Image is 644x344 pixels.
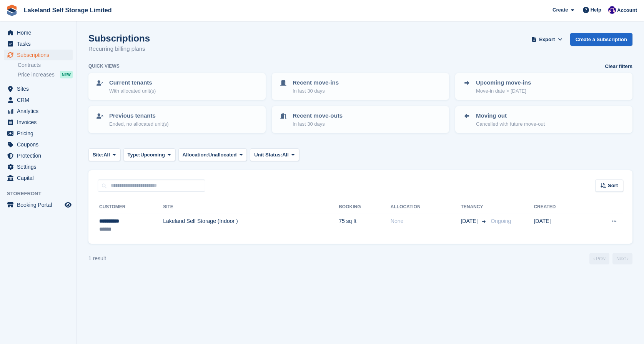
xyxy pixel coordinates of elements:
[570,33,632,46] a: Create a Subscription
[109,120,169,128] p: Ended, no allocated unit(s)
[530,33,564,46] button: Export
[4,117,73,128] a: menu
[591,6,601,14] span: Help
[18,70,73,79] a: Price increases NEW
[17,106,63,116] span: Analytics
[476,111,545,120] p: Moving out
[461,217,479,225] span: [DATE]
[391,201,461,213] th: Allocation
[140,151,165,159] span: Upcoming
[89,74,265,99] a: Current tenants With allocated unit(s)
[4,50,73,60] a: menu
[4,95,73,105] a: menu
[273,74,448,99] a: Recent move-ins In last 30 days
[4,106,73,116] a: menu
[60,71,73,78] div: NEW
[254,151,282,159] span: Unit Status:
[208,151,237,159] span: Unallocated
[7,190,77,198] span: Storefront
[293,78,339,87] p: Recent move-ins
[21,4,115,17] a: Lakeland Self Storage Limited
[4,150,73,161] a: menu
[4,139,73,150] a: menu
[456,74,632,99] a: Upcoming move-ins Move-in date > [DATE]
[98,201,163,213] th: Customer
[163,213,339,238] td: Lakeland Self Storage (Indoor )
[17,161,63,172] span: Settings
[461,201,488,213] th: Tenancy
[476,78,531,87] p: Upcoming move-ins
[63,200,73,209] a: Preview store
[17,173,63,183] span: Capital
[178,148,247,161] button: Allocation: Unallocated
[552,6,568,14] span: Create
[109,78,156,87] p: Current tenants
[89,107,265,132] a: Previous tenants Ended, no allocated unit(s)
[4,199,73,210] a: menu
[17,95,63,105] span: CRM
[293,111,343,120] p: Recent move-outs
[605,63,632,70] a: Clear filters
[17,50,63,60] span: Subscriptions
[109,111,169,120] p: Previous tenants
[123,148,175,161] button: Type: Upcoming
[183,151,208,159] span: Allocation:
[88,148,120,161] button: Site: All
[4,27,73,38] a: menu
[293,120,343,128] p: In last 30 days
[17,38,63,49] span: Tasks
[4,161,73,172] a: menu
[476,120,545,128] p: Cancelled with future move-out
[617,7,637,14] span: Account
[282,151,289,159] span: All
[534,213,585,238] td: [DATE]
[17,117,63,128] span: Invoices
[339,213,391,238] td: 75 sq ft
[534,201,585,213] th: Created
[4,128,73,139] a: menu
[17,83,63,94] span: Sites
[17,139,63,150] span: Coupons
[88,254,106,263] div: 1 result
[17,199,63,210] span: Booking Portal
[4,38,73,49] a: menu
[539,36,555,43] span: Export
[589,253,609,264] a: Previous
[391,217,461,225] div: None
[339,201,391,213] th: Booking
[6,5,18,16] img: stora-icon-8386f47178a22dfd0bd8f6a31ec36ba5ce8667c1dd55bd0f319d3a0aa187defe.svg
[4,173,73,183] a: menu
[18,71,55,78] span: Price increases
[476,87,531,95] p: Move-in date > [DATE]
[250,148,299,161] button: Unit Status: All
[273,107,448,132] a: Recent move-outs In last 30 days
[491,218,511,224] span: Ongoing
[4,83,73,94] a: menu
[163,201,339,213] th: Site
[456,107,632,132] a: Moving out Cancelled with future move-out
[608,182,618,189] span: Sort
[88,63,120,70] h6: Quick views
[612,253,632,264] a: Next
[588,253,634,264] nav: Page
[109,87,156,95] p: With allocated unit(s)
[103,151,110,159] span: All
[608,6,616,14] img: Nick Aynsley
[93,151,103,159] span: Site:
[17,27,63,38] span: Home
[293,87,339,95] p: In last 30 days
[17,150,63,161] span: Protection
[18,61,73,69] a: Contracts
[17,128,63,139] span: Pricing
[88,45,150,53] p: Recurring billing plans
[128,151,141,159] span: Type:
[88,33,150,43] h1: Subscriptions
